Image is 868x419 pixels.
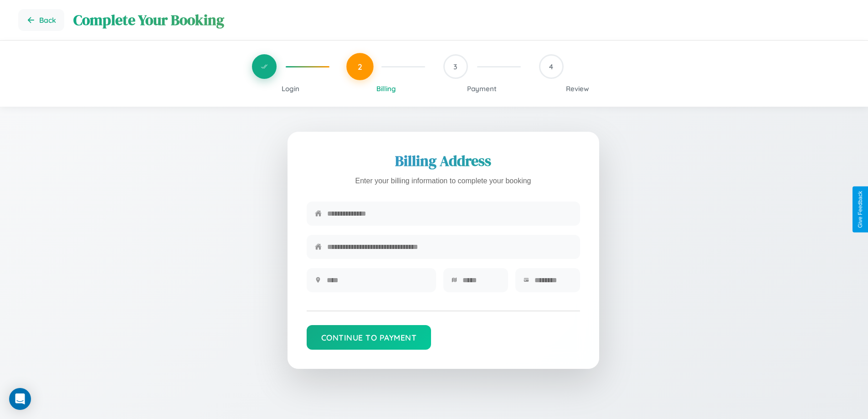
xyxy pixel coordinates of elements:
span: 3 [453,62,457,71]
button: Go back [18,9,64,31]
h1: Complete Your Booking [73,10,850,30]
div: Open Intercom Messenger [9,388,31,410]
span: Login [282,84,299,93]
h2: Billing Address [307,151,580,171]
span: Billing [376,84,396,93]
div: Give Feedback [857,191,863,228]
span: Review [566,84,589,93]
p: Enter your billing information to complete your booking [307,175,580,188]
span: 4 [549,62,553,71]
button: Continue to Payment [307,325,431,350]
span: Payment [467,84,497,93]
span: 2 [358,62,362,72]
